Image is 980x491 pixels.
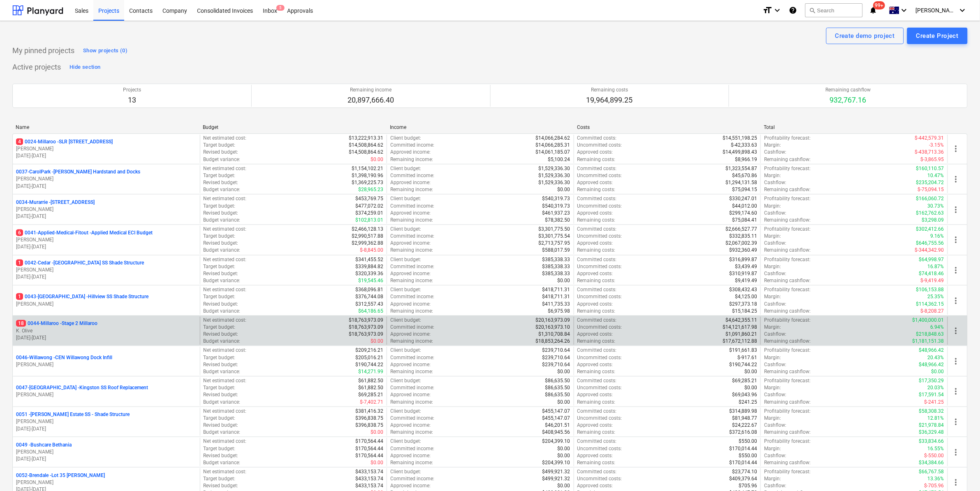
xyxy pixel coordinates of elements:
p: Margin : [764,293,781,300]
p: Profitability forecast : [764,195,811,202]
p: Remaining cashflow : [764,247,811,254]
p: $385,338.33 [542,256,570,263]
p: $588,017.59 [542,247,570,254]
p: Committed costs : [577,286,617,293]
p: Remaining costs : [577,217,616,224]
button: Create demo project [826,28,904,44]
span: more_vert [951,386,961,396]
p: Uncommitted costs : [577,203,622,210]
p: $8,966.19 [735,156,757,163]
span: 6 [16,229,23,236]
p: $64,186.65 [358,308,383,315]
p: Uncommitted costs : [577,142,622,149]
p: 0044-Millaroo - Stage 2 Millaroo [16,320,97,327]
p: Approved income : [390,270,431,277]
p: $376,744.08 [355,293,383,300]
p: Profitability forecast : [764,226,811,233]
p: $297,373.18 [729,301,757,308]
p: 0042-Cedar - [GEOGRAPHIC_DATA] SS Shade Structure [16,260,144,267]
p: $160,110.57 [916,165,944,172]
p: $932,360.49 [729,247,757,254]
p: 932,767.16 [825,95,871,105]
div: Create Project [916,30,959,41]
i: notifications [869,5,878,15]
span: more_vert [951,174,961,184]
p: Net estimated cost : [204,195,247,202]
p: $44,012.00 [732,203,757,210]
p: Approved income : [390,301,431,308]
p: $308,432.43 [729,286,757,293]
p: Remaining costs : [577,156,616,163]
p: Uncommitted costs : [577,293,622,300]
p: Revised budget : [204,179,239,186]
p: Remaining cashflow : [764,217,811,224]
i: format_size [762,5,772,15]
p: Remaining income : [390,247,433,254]
p: Remaining cashflow : [764,308,811,315]
div: 180044-Millaroo -Stage 2 MillarooK. Olive[DATE]-[DATE] [16,320,197,341]
p: $411,735.33 [542,301,570,308]
p: Target budget : [204,203,236,210]
p: $-8,208.27 [921,308,944,315]
div: 0051 -[PERSON_NAME] Estate SS - Shade Structure[PERSON_NAME][DATE]-[DATE] [16,411,197,432]
p: $102,813.01 [355,217,383,224]
p: 25.35% [928,293,944,300]
p: Budget variance : [204,308,241,315]
span: more_vert [951,326,961,336]
p: $0.00 [558,277,570,284]
p: $2,666,527.77 [725,226,757,233]
p: $385,338.33 [542,263,570,270]
p: [PERSON_NAME] [16,301,197,308]
button: Hide section [67,61,102,74]
p: $540,319.73 [542,195,570,202]
p: $166,060.72 [916,195,944,202]
i: Knowledge base [789,5,797,15]
p: Committed income : [390,172,434,179]
div: 0049 -Bushcare Bethania[PERSON_NAME][DATE]-[DATE] [16,442,197,463]
p: Active projects [12,62,61,72]
p: 16.87% [928,263,944,270]
p: $15,184.25 [732,308,757,315]
p: $1,529,336.30 [539,179,570,186]
span: 1 [16,260,23,266]
p: $106,153.88 [916,286,944,293]
p: $45,670.86 [732,172,757,179]
p: $368,096.81 [355,286,383,293]
div: 0047-[GEOGRAPHIC_DATA] -Kingston SS Roof Replacement[PERSON_NAME] [16,384,197,398]
p: K. Olive [16,327,197,334]
p: $2,466,128.13 [352,226,383,233]
i: keyboard_arrow_down [958,5,968,15]
p: $646,755.56 [916,240,944,247]
p: [DATE] - [DATE] [16,334,197,341]
p: Profitability forecast : [764,256,811,263]
p: $2,067,002.39 [725,240,757,247]
button: Show projects (0) [81,44,130,57]
p: Margin : [764,233,781,240]
p: $-8,845.00 [360,247,383,254]
p: [PERSON_NAME] [16,236,197,243]
p: Margin : [764,203,781,210]
p: Client budget : [390,195,421,202]
p: Committed costs : [577,226,617,233]
p: $1,398,190.96 [352,172,383,179]
p: Revised budget : [204,210,239,217]
p: $14,551,198.25 [723,135,757,142]
p: Remaining income [348,87,394,94]
p: Remaining income : [390,186,433,193]
p: $339,884.82 [355,263,383,270]
p: Net estimated cost : [204,165,247,172]
p: $75,084.41 [732,217,757,224]
p: [DATE] - [DATE] [16,213,197,220]
p: $5,100.24 [548,156,570,163]
p: 0049 - Bushcare Bethania [16,442,72,449]
p: $64,998.97 [919,256,944,263]
p: $14,061,185.07 [536,149,570,156]
p: [PERSON_NAME] [16,145,197,152]
p: 0041-Applied-Medical-Fitout - Applied Medical ECI Budget [16,229,153,236]
p: $14,508,864.62 [349,142,383,149]
p: Profitability forecast : [764,286,811,293]
p: Budget variance : [204,217,241,224]
p: Target budget : [204,172,236,179]
p: 0034-Murarrie - [STREET_ADDRESS] [16,199,95,206]
p: $299,174.60 [729,210,757,217]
